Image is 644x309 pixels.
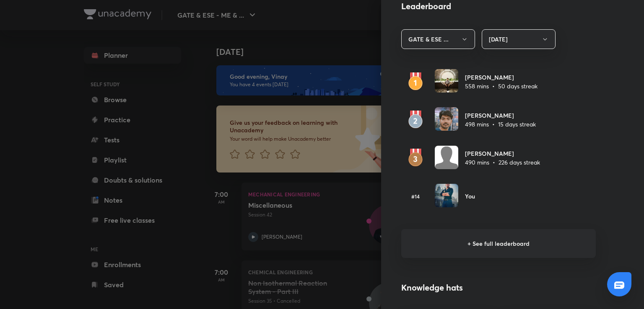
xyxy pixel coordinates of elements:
h6: [PERSON_NAME] [465,149,540,158]
p: 490 mins • 226 days streak [465,158,540,167]
h6: #14 [401,193,430,200]
img: Avatar [435,184,458,207]
button: GATE & ESE ... [401,29,475,49]
h6: [PERSON_NAME] [465,73,538,82]
h4: Knowledge hats [401,281,596,294]
img: rank3.svg [401,149,430,167]
button: [DATE] [482,29,556,49]
h6: [PERSON_NAME] [465,111,536,120]
p: 498 mins • 15 days streak [465,120,536,129]
img: Avatar [435,107,458,131]
img: rank2.svg [401,111,430,129]
h6: You [465,192,475,201]
img: rank1.svg [401,72,430,91]
img: Avatar [435,69,458,93]
img: Avatar [435,146,458,169]
h6: + See full leaderboard [401,229,596,258]
p: 558 mins • 50 days streak [465,82,538,90]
